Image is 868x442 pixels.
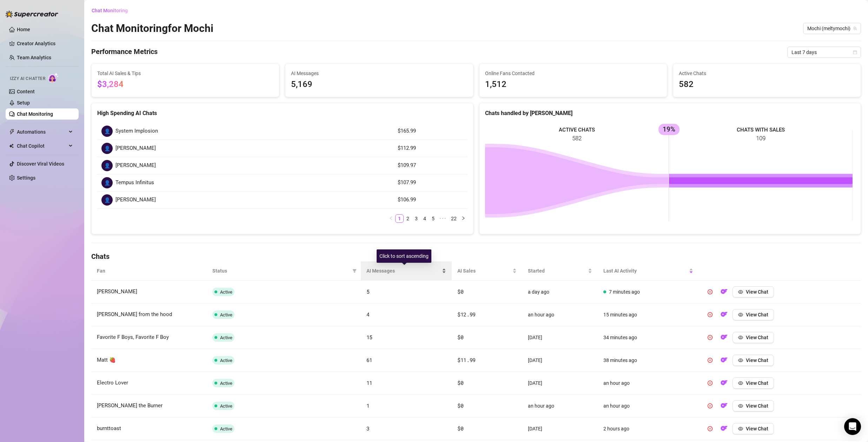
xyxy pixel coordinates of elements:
span: 1,512 [485,78,661,91]
button: View Chat [733,355,774,366]
td: 15 minutes ago [598,303,699,326]
span: $12.99 [457,311,476,318]
span: Started [528,267,587,275]
span: Last AI Activity [603,267,688,275]
a: 2 [404,215,412,222]
div: 👤 [101,143,113,154]
a: OF [718,313,730,319]
article: $106.99 [398,196,463,204]
span: Active [220,403,232,409]
span: filter [351,266,358,276]
span: 5,169 [291,78,467,91]
td: an hour ago [598,372,699,395]
span: burnttoast [97,425,121,431]
span: 15 [366,334,372,341]
th: AI Messages [361,261,452,281]
th: Last AI Activity [598,261,699,281]
article: $107.99 [398,179,463,187]
div: 👤 [101,126,113,137]
span: Active Chats [679,69,855,77]
button: OF [718,400,730,411]
span: Active [220,381,232,386]
span: [PERSON_NAME] from the hood [97,311,172,317]
li: Previous Page [387,214,395,223]
span: $0 [457,334,463,341]
li: 5 [429,214,437,223]
img: OF [721,311,728,318]
td: 34 minutes ago [598,326,699,349]
span: Active [220,289,232,295]
div: 👤 [101,177,113,188]
span: Matt 🍓 [97,357,116,363]
article: $165.99 [398,127,463,135]
span: team [853,26,857,31]
a: OF [718,404,730,410]
li: 1 [395,214,404,223]
img: OF [721,288,728,295]
span: pause-circle [708,381,713,386]
span: [PERSON_NAME] [115,144,156,153]
a: Chat Monitoring [17,111,53,117]
span: Mochi (meltymochi) [807,23,857,34]
span: Automations [17,126,67,138]
span: View Chat [746,357,768,363]
span: 582 [679,78,855,91]
span: filter [352,269,357,273]
span: Chat Monitoring [92,8,128,13]
span: calendar [853,50,857,54]
img: AI Chatter [48,73,59,83]
a: 1 [396,215,403,222]
div: 👤 [101,194,113,206]
li: Next Page [459,214,468,223]
a: OF [718,290,730,296]
span: [PERSON_NAME] [115,161,156,170]
button: View Chat [733,332,774,343]
span: Izzy AI Chatter [10,75,45,82]
span: 4 [366,311,370,318]
span: $11.99 [457,356,476,363]
td: [DATE] [522,417,598,440]
a: OF [718,382,730,387]
span: View Chat [746,403,768,409]
button: right [459,214,468,223]
td: an hour ago [522,303,598,326]
button: left [387,214,395,223]
span: View Chat [746,312,768,317]
div: 👤 [101,160,113,171]
a: Creator Analytics [17,38,73,49]
span: [PERSON_NAME] the Burner [97,402,163,409]
span: $3,284 [97,79,124,89]
span: eye [738,403,743,408]
td: [DATE] [522,326,598,349]
span: $0 [457,425,463,432]
h4: Chats [91,252,861,261]
a: Team Analytics [17,55,51,60]
span: pause-circle [708,358,713,363]
span: AI Messages [366,267,440,275]
span: 1 [366,402,370,409]
span: View Chat [746,380,768,386]
th: AI Sales [452,261,522,281]
span: Active [220,312,232,317]
img: OF [721,334,728,341]
span: View Chat [746,426,768,431]
td: 2 hours ago [598,417,699,440]
button: OF [718,309,730,320]
span: 61 [366,356,372,363]
span: [PERSON_NAME] [97,288,137,295]
a: 4 [421,215,429,222]
button: OF [718,286,730,297]
span: right [461,216,465,220]
span: 3 [366,425,370,432]
button: View Chat [733,286,774,297]
button: View Chat [733,400,774,411]
li: Next 5 Pages [437,214,449,223]
span: Chat Copilot [17,140,67,152]
span: eye [738,381,743,386]
span: eye [738,312,743,317]
span: Active [220,358,232,363]
button: View Chat [733,423,774,434]
span: $0 [457,288,463,295]
td: [DATE] [522,349,598,372]
span: pause-circle [708,403,713,408]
